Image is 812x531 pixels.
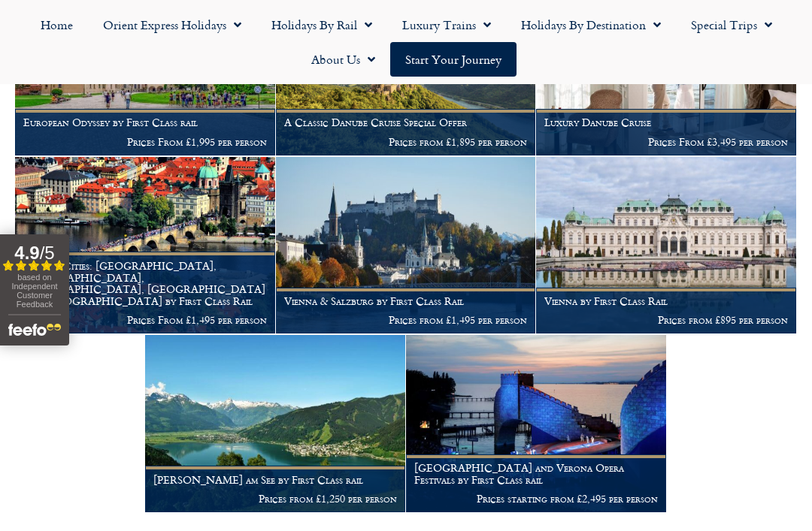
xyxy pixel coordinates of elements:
p: Prices From £1,995 per person [23,136,267,148]
h1: Imperial Cities: [GEOGRAPHIC_DATA], [GEOGRAPHIC_DATA], [GEOGRAPHIC_DATA], [GEOGRAPHIC_DATA] and [... [23,260,267,307]
a: Vienna & Salzburg by First Class Rail Prices from £1,495 per person [276,157,537,335]
p: Prices From £1,495 per person [23,314,267,326]
nav: Menu [8,8,804,77]
p: Prices starting from £2,495 per person [414,493,658,505]
p: Prices from £895 per person [544,314,788,326]
a: Special Trips [676,8,787,42]
a: Imperial Cities: [GEOGRAPHIC_DATA], [GEOGRAPHIC_DATA], [GEOGRAPHIC_DATA], [GEOGRAPHIC_DATA] and [... [15,157,276,335]
p: Prices from £1,895 per person [284,136,528,148]
a: Luxury Trains [387,8,506,42]
a: Home [26,8,88,42]
h1: Luxury Danube Cruise [544,116,788,128]
p: Prices from £1,495 per person [284,314,528,326]
p: Prices From £3,495 per person [544,136,788,148]
h1: [GEOGRAPHIC_DATA] and Verona Opera Festivals by First Class rail [414,462,658,486]
h1: Vienna by First Class Rail [544,295,788,307]
h1: A Classic Danube Cruise Special Offer [284,116,528,128]
a: Holidays by Destination [506,8,676,42]
h1: European Odyssey by First Class rail [23,116,267,128]
h1: Vienna & Salzburg by First Class Rail [284,295,528,307]
a: Holidays by Rail [256,8,387,42]
h1: [PERSON_NAME] am See by First Class rail [153,474,397,486]
a: Start your Journey [390,42,517,77]
a: Orient Express Holidays [88,8,256,42]
a: Vienna by First Class Rail Prices from £895 per person [536,157,797,335]
p: Prices from £1,250 per person [153,493,397,505]
a: About Us [296,42,390,77]
a: [PERSON_NAME] am See by First Class rail Prices from £1,250 per person [145,335,406,513]
a: [GEOGRAPHIC_DATA] and Verona Opera Festivals by First Class rail Prices starting from £2,495 per ... [406,335,667,513]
